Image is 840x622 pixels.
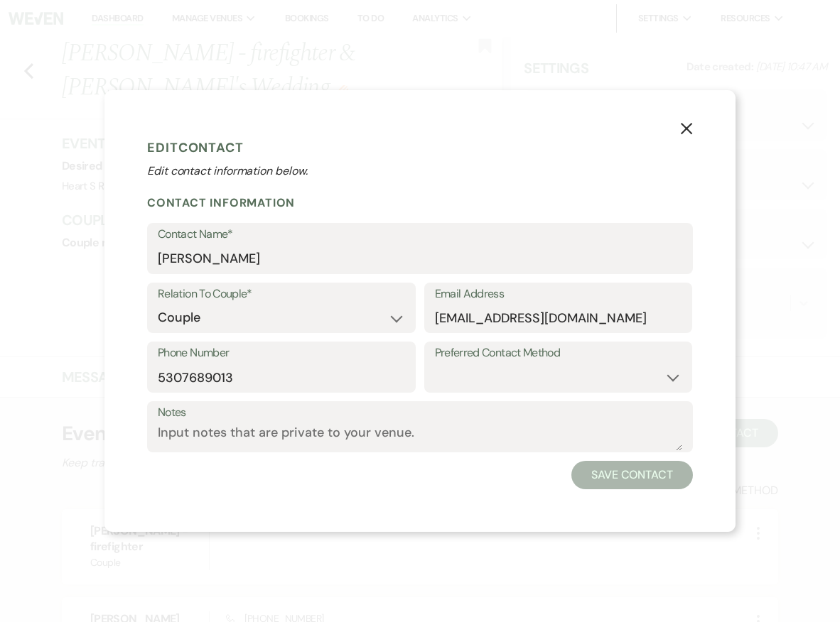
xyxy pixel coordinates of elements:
[158,343,405,364] label: Phone Number
[435,343,682,364] label: Preferred Contact Method
[158,284,405,305] label: Relation To Couple*
[147,137,693,158] h1: Edit Contact
[571,461,693,489] button: Save Contact
[435,284,682,305] label: Email Address
[158,403,682,423] label: Notes
[147,195,693,210] h2: Contact Information
[158,245,682,273] input: First and Last Name
[158,224,682,245] label: Contact Name*
[147,163,693,180] p: Edit contact information below.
